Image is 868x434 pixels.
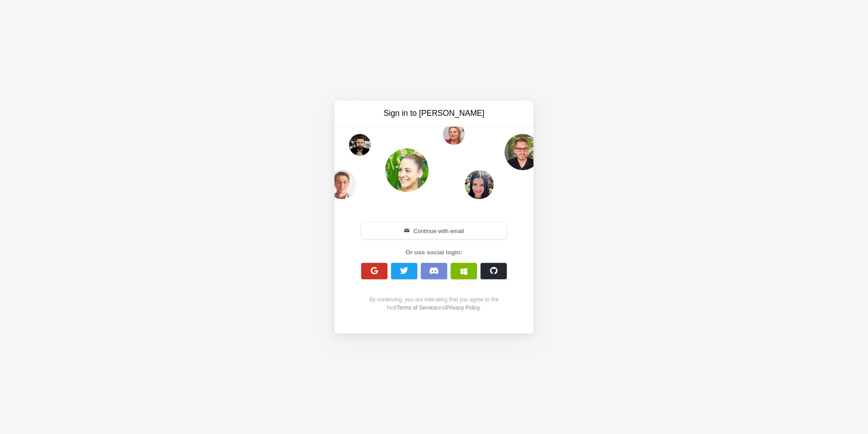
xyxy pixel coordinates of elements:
[356,296,512,312] div: By continuing, you are indicating that you agree to the Nolt and .
[361,223,507,239] button: Continue with email
[356,248,512,257] div: Or use social login:
[446,305,480,311] a: Privacy Policy
[358,108,510,119] h3: Sign in to [PERSON_NAME]
[396,305,437,311] a: Terms of Service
